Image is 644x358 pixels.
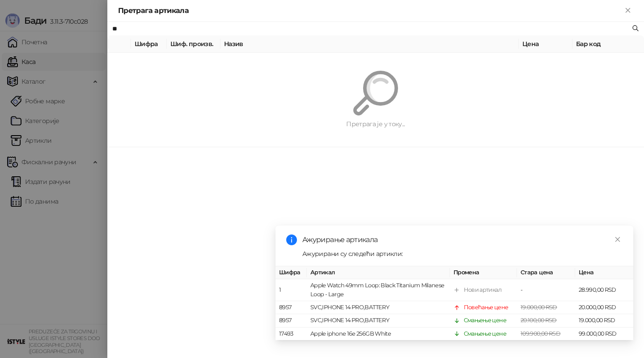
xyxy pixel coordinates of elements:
[464,329,506,338] div: Смањење цене
[131,35,167,53] th: Шифра
[129,119,623,129] div: Претрага је у току...
[450,266,517,279] th: Промена
[575,279,633,301] td: 28.990,00 RSD
[517,266,575,279] th: Стара цена
[302,234,623,245] div: Ажурирање артикала
[623,5,633,16] button: Close
[464,286,501,295] div: Нови артикал
[167,35,220,53] th: Шиф. произв.
[275,266,307,279] th: Шифра
[307,315,450,328] td: SVC,IPHONE 14 PRO,BATTERY
[464,303,508,312] div: Повећање цене
[307,302,450,315] td: SVC,IPHONE 14 PRO,BATTERY
[613,234,623,244] a: Close
[307,266,450,279] th: Артикал
[521,304,557,311] span: 19.000,00 RSD
[614,236,621,243] span: close
[519,35,572,53] th: Цена
[575,328,633,341] td: 99.000,00 RSD
[575,315,633,328] td: 19.000,00 RSD
[464,316,506,325] div: Смањење цене
[517,279,575,301] td: -
[275,302,307,315] td: 8957
[275,328,307,341] td: 17493
[275,315,307,328] td: 8957
[307,328,450,341] td: Apple iphone 16e 256GB White
[307,279,450,301] td: Apple Watch 49mm Loop: Black Titanium Milanese Loop - Large
[521,330,560,337] span: 109.900,00 RSD
[575,266,633,279] th: Цена
[575,302,633,315] td: 20.000,00 RSD
[302,249,623,259] div: Ажурирани су следећи артикли:
[118,5,623,16] div: Претрага артикала
[286,234,297,245] span: info-circle
[275,279,307,301] td: 1
[572,35,644,53] th: Бар код
[521,317,557,324] span: 20.100,00 RSD
[220,35,519,53] th: Назив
